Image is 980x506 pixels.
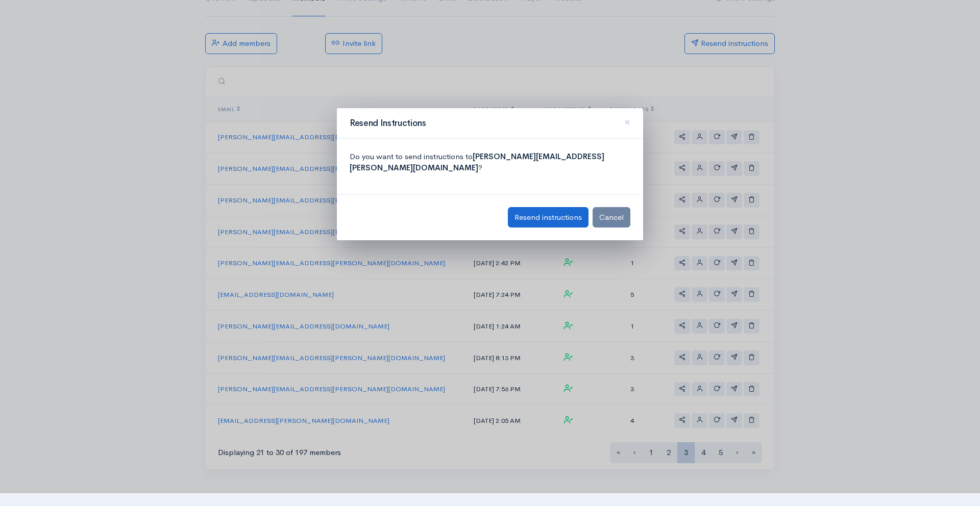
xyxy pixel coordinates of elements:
span: × [624,115,630,130]
b: [PERSON_NAME][EMAIL_ADDRESS][PERSON_NAME][DOMAIN_NAME] [350,151,604,173]
p: Do you want to send instructions to ? [350,151,630,174]
h4: Resend Instructions [350,117,426,130]
span: Resend instructions [514,212,582,222]
button: Cancel [593,207,630,228]
button: Close [612,105,643,137]
button: Resend instructions [508,207,589,228]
